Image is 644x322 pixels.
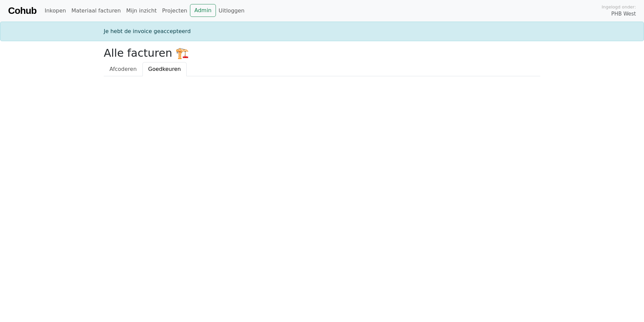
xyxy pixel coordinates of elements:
[100,27,544,35] div: Je hebt de invoice geaccepteerd
[190,4,216,17] a: Admin
[159,4,190,18] a: Projecten
[109,66,137,72] span: Afcoderen
[104,62,142,76] a: Afcoderen
[216,4,247,18] a: Uitloggen
[142,62,187,76] a: Goedkeuren
[611,10,636,18] span: PHB West
[69,4,124,18] a: Materiaal facturen
[104,47,540,59] h2: Alle facturen 🏗️
[8,3,36,19] a: Cohub
[602,4,636,10] span: Ingelogd onder:
[124,4,160,18] a: Mijn inzicht
[148,66,181,72] span: Goedkeuren
[42,4,68,18] a: Inkopen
